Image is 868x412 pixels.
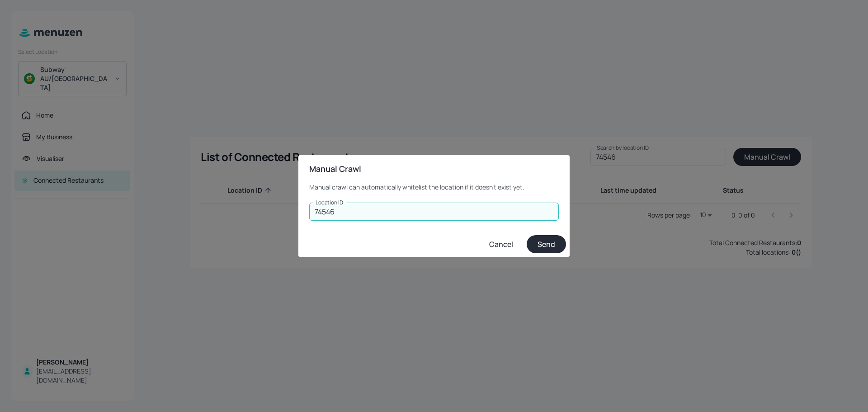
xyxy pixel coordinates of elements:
button: Cancel [479,236,523,252]
p: Manual crawl can automatically whitelist the location if it doesn't exist yet. [309,183,559,192]
label: Location ID [316,199,344,206]
h2: Manual Crawl [298,155,570,183]
button: Send [527,235,566,253]
input: Exp: 50473 [309,203,559,221]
